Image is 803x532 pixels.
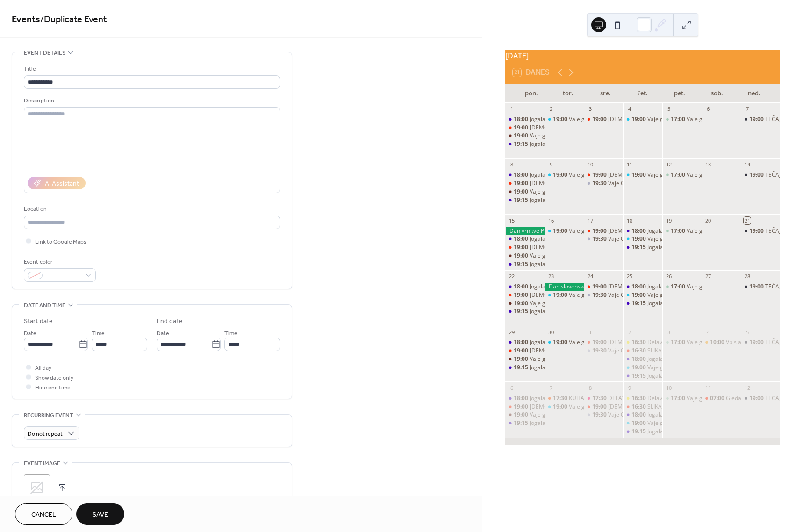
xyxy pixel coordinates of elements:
[92,329,105,338] span: Time
[744,161,751,168] div: 14
[631,347,647,355] span: 16:30
[631,372,647,380] span: 19:15
[505,227,545,235] div: Dan vrnitve Primorske k matični domovini
[592,227,608,235] span: 19:00
[553,115,569,123] span: 19:00
[647,347,707,355] div: SLIKARSKA DELAVNICA
[647,171,708,179] div: Vaje gledališke skupine
[545,227,584,235] div: Vaje gledališke skupine
[545,283,584,291] div: Dan slovenskega športa
[631,227,647,235] span: 18:00
[530,115,645,123] div: Jogalates - Energetska vadba (Joga & Pilates)
[631,171,647,179] span: 19:00
[505,252,545,260] div: Vaje glasbene skupine Dobrovške Zajkle
[749,171,765,179] span: 19:00
[631,403,647,411] span: 16:30
[631,244,647,252] span: 19:15
[514,338,530,346] span: 18:00
[608,171,684,179] div: [DEMOGRAPHIC_DATA] tenis
[35,363,51,373] span: All day
[584,171,623,179] div: Namizni tenis
[608,283,684,291] div: [DEMOGRAPHIC_DATA] tenis
[514,347,530,355] span: 19:00
[687,115,773,123] div: Vaje glasbene skupine Kliše Band
[569,395,683,403] div: KUHARSKE DELAVNICE ZA OSNOVNOŠOLCE
[35,373,73,383] span: Show date only
[514,283,530,291] span: 18:00
[553,338,569,346] span: 19:00
[704,106,711,113] div: 6
[584,347,623,355] div: Vaje Country plesalne skupine
[35,383,71,393] span: Hide end time
[514,115,530,123] span: 18:00
[592,235,608,243] span: 19:30
[741,283,780,291] div: TEČAJ DRUŽABNIH PLESOV
[592,171,608,179] span: 19:00
[608,291,686,299] div: Vaje Country plesalne skupine
[505,291,545,299] div: Namizni tenis
[671,283,687,291] span: 17:00
[12,10,40,29] a: Events
[704,273,711,280] div: 27
[702,338,741,346] div: Vpis abonmaja za sezono 2025 - 2026
[587,273,594,280] div: 24
[505,171,545,179] div: Jogalates - Energetska vadba (Joga & Pilates)
[749,115,765,123] span: 19:00
[24,301,65,310] span: Date and time
[587,329,594,336] div: 1
[24,410,73,420] span: Recurring event
[623,227,662,235] div: Jogalates - Energetska vadba (Joga & Pilates)
[744,217,751,224] div: 21
[592,115,608,123] span: 19:00
[623,395,662,403] div: Delavnica oblikovanja GLINE
[623,355,662,363] div: Jogalates - Energetska vadba (Joga & Pilates)
[647,372,763,380] div: Jogalates - Energetska vadba (Joga & Pilates)
[631,428,647,436] span: 19:15
[569,338,629,346] div: Vaje gledališke skupine
[744,384,751,391] div: 12
[687,338,773,346] div: Vaje glasbene skupine Kliše Band
[508,329,515,336] div: 29
[736,84,773,103] div: ned.
[530,395,645,403] div: Jogalates - Energetska vadba (Joga & Pilates)
[505,244,545,252] div: Namizni tenis
[514,124,530,132] span: 19:00
[631,355,647,363] span: 18:00
[665,161,672,168] div: 12
[514,419,530,427] span: 19:15
[647,291,708,299] div: Vaje gledališke skupine
[157,316,183,326] div: End date
[631,300,647,308] span: 19:15
[592,395,608,403] span: 17:30
[530,411,634,419] div: Vaje glasbene skupine Dobrovške Zajkle
[569,115,629,123] div: Vaje gledališke skupine
[505,196,545,204] div: Jogalates - Energetska vadba (Joga & Pilates)
[710,395,726,403] span: 07:00
[505,419,545,427] div: Jogalates - Energetska vadba (Joga & Pilates)
[76,503,124,525] button: Save
[569,291,629,299] div: Vaje gledališke skupine
[514,364,530,372] span: 19:15
[514,140,530,148] span: 19:15
[530,419,645,427] div: Jogalates - Energetska vadba (Joga & Pilates)
[584,338,623,346] div: Namizni tenis
[592,403,608,411] span: 19:00
[665,217,672,224] div: 19
[623,291,662,299] div: Vaje gledališke skupine
[584,283,623,291] div: Namizni tenis
[505,260,545,268] div: Jogalates - Energetska vadba (Joga & Pilates)
[631,338,647,346] span: 16:30
[530,180,605,187] div: [DEMOGRAPHIC_DATA] tenis
[623,244,662,252] div: Jogalates - Energetska vadba (Joga & Pilates)
[505,338,545,346] div: Jogalates - Energetska vadba (Joga & Pilates)
[623,115,662,123] div: Vaje gledališke skupine
[741,395,780,403] div: TEČAJ DRUŽABNIH PLESOV
[553,227,569,235] span: 19:00
[530,355,634,363] div: Vaje glasbene skupine Dobrovške Zajkle
[647,338,721,346] div: Delavnica oblikovanja GLINE
[530,140,645,148] div: Jogalates - Energetska vadba (Joga & Pilates)
[662,171,702,179] div: Vaje glasbene skupine Kliše Band
[665,106,672,113] div: 5
[530,132,634,140] div: Vaje glasbene skupine Dobrovške Zajkle
[608,338,684,346] div: [DEMOGRAPHIC_DATA] tenis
